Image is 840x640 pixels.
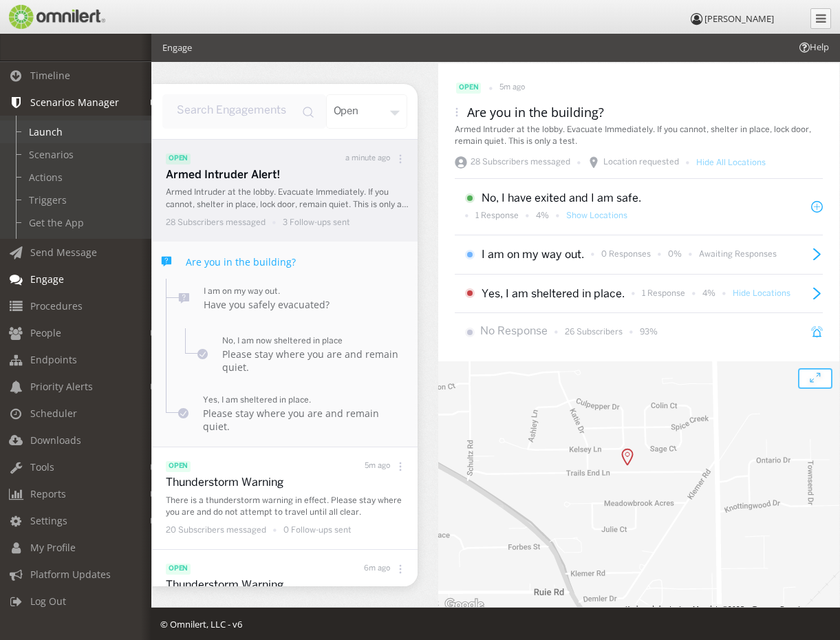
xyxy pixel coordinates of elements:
[482,248,584,264] p: I am on my way out.
[467,104,604,120] h3: Are you in the building?
[30,69,70,82] span: Timeline
[30,487,66,500] span: Reports
[204,286,330,298] p: I am on my way out.
[30,514,67,527] span: Settings
[166,186,411,210] p: Armed Intruder at the lobby. Evacuate Immediately. If you cannot, shelter in place, lock door, re...
[30,326,61,339] span: People
[222,335,401,348] p: No, I am now sheltered in place
[30,380,93,393] span: Priority Alerts
[30,460,54,473] span: Tools
[166,153,191,164] span: open
[442,596,487,614] img: Google
[30,96,119,109] span: Scenarios Manager
[642,288,685,299] p: 1 Response
[442,596,487,614] a: Open this area in Google Maps (opens a new window)
[499,83,525,94] p: 5m ago
[166,524,266,536] p: 20 Subscribers messaged
[203,407,406,433] h4: Please stay where you are and remain quiet.
[30,299,83,312] span: Procedures
[693,605,744,612] span: Map data ©2025
[733,288,790,299] p: Hide Locations
[283,217,350,228] p: 3 Follow-ups sent
[603,156,679,169] p: Location requested
[475,210,519,222] p: 1 Response
[482,191,641,207] p: No, I have exited and I am safe.
[7,5,105,29] img: Omnilert
[797,41,829,54] span: Help
[32,10,60,22] span: Help
[696,157,766,169] p: Hide All Locations
[30,434,81,447] span: Downloads
[456,83,481,94] span: open
[30,353,77,366] span: Endpoints
[283,524,352,536] p: 0 Follow-ups sent
[364,564,390,575] p: 6m ago
[345,153,390,164] p: a minute ago
[30,407,77,420] span: Scheduler
[162,41,192,54] li: Engage
[30,273,64,286] span: Engage
[204,298,330,311] h4: Have you safely evacuated?
[30,568,111,581] span: Platform Updates
[222,348,401,374] h4: Please stay where you are and remain quiet.
[365,461,390,472] p: 5m ago
[455,124,823,147] div: Armed Intruder at the lobby. Evacuate Immediately. If you cannot, shelter in place, lock door, re...
[166,476,411,491] p: Thunderstorm Warning
[702,288,715,299] p: 4%
[780,605,835,612] a: Report a map error
[699,248,777,260] p: Awaiting Responses
[566,210,627,222] p: Show Locations
[160,618,242,630] span: © Omnilert, LLC - v6
[753,605,772,612] a: Terms (opens in new tab)
[601,248,651,260] p: 0 Responses
[565,326,623,338] p: 26 Subscribers
[203,394,406,407] p: Yes, I am sheltered in place.
[471,156,570,169] p: 28 Subscribers messaged
[166,578,411,594] p: Thunderstorm Warning
[326,94,408,129] div: open
[166,564,191,575] span: open
[536,210,549,222] p: 4%
[30,541,76,554] span: My Profile
[668,248,682,260] p: 0%
[166,217,266,228] p: 28 Subscribers messaged
[166,495,411,518] p: There is a thunderstorm warning in effect. Please stay where you are and do not attempt to travel...
[166,168,411,184] p: Armed Intruder Alert!
[810,8,831,29] a: Collapse Menu
[704,12,774,25] span: [PERSON_NAME]
[625,604,685,614] button: Keyboard shortcuts
[162,94,326,129] input: input
[30,246,97,259] span: Send Message
[482,287,625,303] p: Yes, I am sheltered in place.
[186,255,296,268] h4: Are you in the building?
[166,461,191,472] span: open
[798,368,832,389] button: open modal
[30,595,66,608] span: Log Out
[480,324,548,340] p: No Response
[640,326,658,338] p: 93%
